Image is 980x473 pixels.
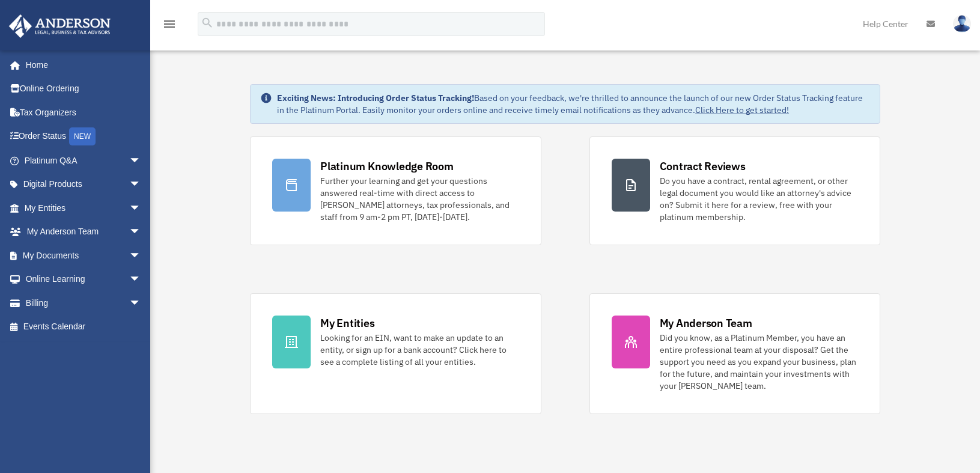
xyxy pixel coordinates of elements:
[8,291,159,315] a: Billingarrow_drop_down
[129,196,153,221] span: arrow_drop_down
[129,243,153,268] span: arrow_drop_down
[129,220,153,245] span: arrow_drop_down
[8,124,159,149] a: Order StatusNEW
[8,148,159,172] a: Platinum Q&Aarrow_drop_down
[5,14,114,38] img: Anderson Advisors Platinum Portal
[201,16,214,29] i: search
[8,315,159,339] a: Events Calendar
[589,293,880,414] a: My Anderson Team Did you know, as a Platinum Member, you have an entire professional team at your...
[320,332,519,368] div: Looking for an EIN, want to make an update to an entity, or sign up for a bank account? Click her...
[660,316,752,331] div: My Anderson Team
[953,15,971,32] img: User Pic
[8,100,159,124] a: Tax Organizers
[8,172,159,197] a: Digital Productsarrow_drop_down
[320,316,374,331] div: My Entities
[277,93,474,103] strong: Exciting News: Introducing Order Status Tracking!
[250,293,541,414] a: My Entities Looking for an EIN, want to make an update to an entity, or sign up for a bank accoun...
[8,220,159,244] a: My Anderson Teamarrow_drop_down
[129,172,153,197] span: arrow_drop_down
[69,127,96,145] div: NEW
[660,175,858,223] div: Do you have a contract, rental agreement, or other legal document you would like an attorney's ad...
[250,136,541,245] a: Platinum Knowledge Room Further your learning and get your questions answered real-time with dire...
[129,148,153,173] span: arrow_drop_down
[320,159,454,174] div: Platinum Knowledge Room
[695,105,789,115] a: Click Here to get started!
[129,267,153,292] span: arrow_drop_down
[589,136,880,245] a: Contract Reviews Do you have a contract, rental agreement, or other legal document you would like...
[320,175,519,223] div: Further your learning and get your questions answered real-time with direct access to [PERSON_NAM...
[129,291,153,316] span: arrow_drop_down
[660,159,746,174] div: Contract Reviews
[8,196,159,220] a: My Entitiesarrow_drop_down
[277,92,870,116] div: Based on your feedback, we're thrilled to announce the launch of our new Order Status Tracking fe...
[162,21,177,31] a: menu
[8,243,159,267] a: My Documentsarrow_drop_down
[162,17,177,31] i: menu
[8,53,153,77] a: Home
[8,77,159,101] a: Online Ordering
[660,332,858,392] div: Did you know, as a Platinum Member, you have an entire professional team at your disposal? Get th...
[8,267,159,291] a: Online Learningarrow_drop_down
